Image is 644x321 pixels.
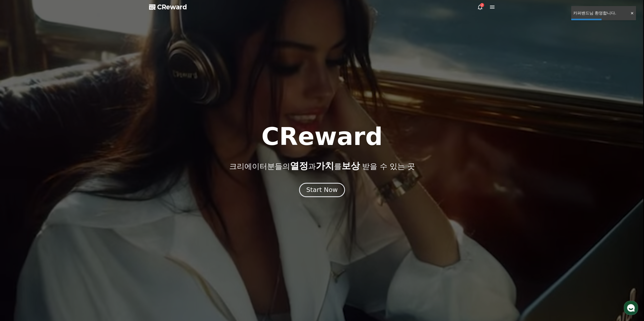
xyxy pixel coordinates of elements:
[300,188,344,193] a: Start Now
[316,161,334,171] span: 가치
[299,183,345,197] button: Start Now
[290,161,308,171] span: 열정
[477,4,483,10] a: 2
[229,161,415,171] p: 크리에이터분들의 과 를 받을 수 있는 곳
[480,3,484,7] div: 2
[341,161,360,171] span: 보상
[306,186,338,194] div: Start Now
[157,3,187,11] span: CReward
[16,168,19,172] span: 홈
[149,3,187,11] a: CReward
[46,168,52,172] span: 대화
[261,125,383,149] h1: CReward
[78,168,84,172] span: 설정
[2,160,33,173] a: 홈
[65,160,97,173] a: 설정
[33,160,65,173] a: 대화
